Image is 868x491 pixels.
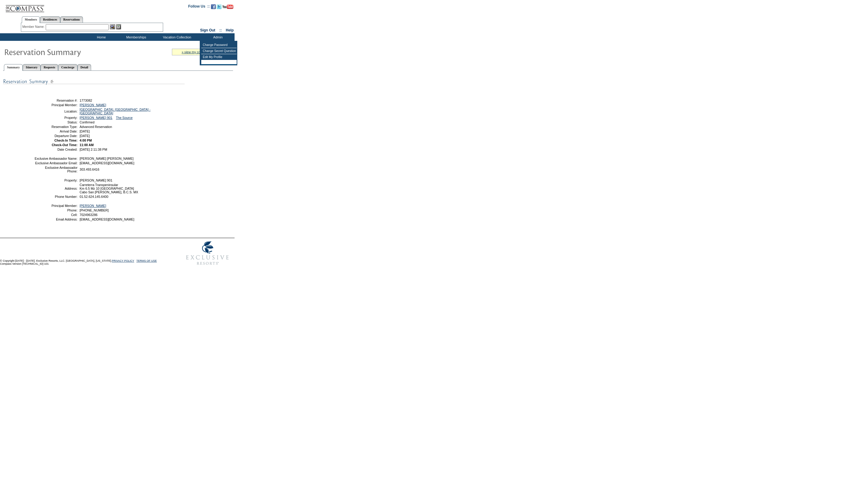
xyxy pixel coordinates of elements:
[34,213,77,217] td: Cell:
[34,166,77,173] td: Exclusive Ambassador Phone:
[116,116,133,119] a: The Source
[217,4,222,9] img: Follow us on Twitter
[34,157,77,160] td: Exclusive Ambassador Name:
[200,28,215,32] a: Sign Out
[80,143,94,147] span: 11:00 AM
[34,204,77,208] td: Principal Member:
[219,28,222,32] span: ::
[80,195,108,198] span: 01.52.624.145.6400
[211,6,216,10] a: Become our fan on Facebook
[80,157,133,160] span: [PERSON_NAME] [PERSON_NAME]
[80,178,112,182] span: [PERSON_NAME] 901
[58,64,77,70] a: Concierge
[54,139,77,142] strong: Check-In Time:
[80,103,106,107] a: [PERSON_NAME]
[34,161,77,165] td: Exclusive Ambassador Email:
[80,108,150,115] a: [GEOGRAPHIC_DATA], [GEOGRAPHIC_DATA] - [GEOGRAPHIC_DATA]
[222,5,233,9] img: Subscribe to our YouTube Channel
[80,125,112,129] span: Advanced Reservation
[3,78,185,85] img: subTtlResSummary.gif
[80,129,90,133] span: [DATE]
[41,64,58,70] a: Requests
[34,99,77,102] td: Reservation #:
[34,195,77,198] td: Phone Number:
[34,125,77,129] td: Reservation Type:
[4,46,125,58] img: Reservaton Summary
[80,218,134,221] span: [EMAIL_ADDRESS][DOMAIN_NAME]
[80,139,92,142] span: 4:00 PM
[34,178,77,182] td: Property:
[60,16,83,23] a: Reservations
[112,259,134,262] a: PRIVACY POLICY
[222,6,233,10] a: Subscribe to our YouTube Channel
[83,33,118,41] td: Home
[80,213,97,217] span: 7024963286
[4,64,23,71] a: Summary
[34,129,77,133] td: Arrival Date:
[80,120,94,124] span: Confirmed
[34,103,77,107] td: Principal Member:
[23,64,41,70] a: Itinerary
[80,134,90,138] span: [DATE]
[52,143,77,147] strong: Check-Out Time:
[34,208,77,212] td: Phone:
[80,99,92,102] span: 1773082
[22,16,40,23] a: Members
[201,48,237,54] td: Change Secret Question
[77,64,91,70] a: Detail
[80,183,138,194] span: Carreterra Transpeninsular Km 6.5 Mz 10 [GEOGRAPHIC_DATA] Cabo San [PERSON_NAME], B.C.S. MX
[180,238,235,268] img: Exclusive Resorts
[153,33,200,41] td: Vacation Collection
[80,161,134,165] span: [EMAIL_ADDRESS][DOMAIN_NAME]
[80,148,107,151] span: [DATE] 2:11:38 PM
[217,6,222,10] a: Follow us on Twitter
[34,148,77,151] td: Date Created:
[201,42,237,48] td: Change Password
[136,259,157,262] a: TERMS OF USE
[80,208,109,212] span: [PHONE_NUMBER]
[116,24,121,29] img: Reservations
[34,218,77,221] td: Email Address:
[182,50,223,54] a: » view my contract utilization
[211,4,216,9] img: Become our fan on Facebook
[80,168,99,171] span: 303.493.6416
[34,116,77,119] td: Property:
[34,183,77,194] td: Address:
[34,108,77,115] td: Location:
[40,16,60,23] a: Residences
[80,116,112,119] a: [PERSON_NAME] 901
[34,134,77,138] td: Departure Date:
[118,33,153,41] td: Memberships
[188,4,210,11] td: Follow Us ::
[200,33,235,41] td: Admin
[201,54,237,60] td: Edit My Profile
[22,24,46,29] div: Member Name:
[226,28,234,32] a: Help
[34,120,77,124] td: Status:
[80,204,106,208] a: [PERSON_NAME]
[110,24,115,29] img: View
